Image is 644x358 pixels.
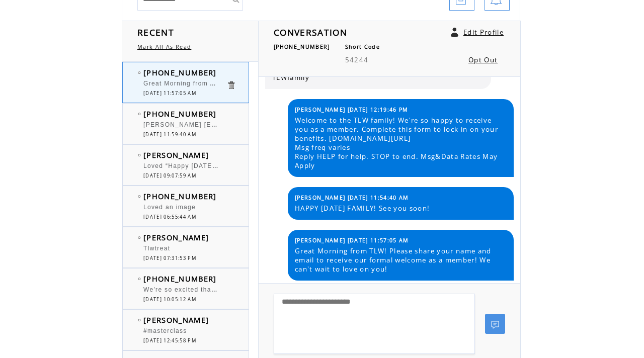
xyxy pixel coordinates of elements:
[143,150,209,160] span: [PERSON_NAME]
[138,195,141,198] img: bulletEmpty.png
[137,43,191,50] a: Mark All As Read
[143,109,217,119] span: [PHONE_NUMBER]
[295,246,506,274] span: Great Morning from TLW! Please share your name and email to receive our formal welcome as a membe...
[143,131,196,138] span: [DATE] 11:59:40 AM
[451,28,458,37] a: Click to edit user profile
[143,119,325,129] span: [PERSON_NAME] [EMAIL_ADDRESS][DOMAIN_NAME]
[138,71,141,74] img: bulletEmpty.png
[295,116,506,170] span: Welcome to the TLW family! We're so happy to receive you as a member. Complete this form to lock ...
[143,274,217,284] span: [PHONE_NUMBER]
[138,113,141,115] img: bulletEmpty.png
[295,204,506,213] span: HAPPY [DATE] FAMILY! See you soon!
[143,337,196,344] span: [DATE] 12:45:58 PM
[138,319,141,321] img: bulletEmpty.png
[143,255,196,261] span: [DATE] 07:31:53 PM
[137,26,174,38] span: RECENT
[143,245,170,252] span: Tlwtreat
[143,77,592,87] span: Great Morning from TLW! Please share your name and email to receive our formal welcome as a membe...
[143,90,196,97] span: [DATE] 11:57:05 AM
[345,55,369,64] span: 54244
[295,106,409,113] span: [PERSON_NAME] [DATE] 12:19:46 PM
[143,191,217,201] span: [PHONE_NUMBER]
[295,194,409,201] span: [PERSON_NAME] [DATE] 11:54:40 AM
[274,26,347,38] span: CONVERSATION
[143,204,196,211] span: Loved an image
[463,28,504,37] a: Edit Profile
[138,278,141,280] img: bulletEmpty.png
[143,327,187,334] span: #masterclass
[143,315,209,325] span: [PERSON_NAME]
[272,73,484,82] span: TLWfamily
[295,237,409,244] span: [PERSON_NAME] [DATE] 11:57:05 AM
[226,80,236,90] a: Click to delete these messgaes
[143,214,196,220] span: [DATE] 06:55:44 AM
[143,232,209,242] span: [PERSON_NAME]
[143,160,588,170] span: Loved “Happy [DATE] TLW! You're in for a treat [DATE]! See you soon in the house for an awesome W...
[345,43,380,50] span: Short Code
[138,154,141,156] img: bulletEmpty.png
[143,296,196,303] span: [DATE] 10:05:12 AM
[468,55,498,64] a: Opt Out
[274,43,330,50] span: [PHONE_NUMBER]
[143,67,217,77] span: [PHONE_NUMBER]
[138,236,141,239] img: bulletEmpty.png
[143,172,196,179] span: [DATE] 09:07:59 AM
